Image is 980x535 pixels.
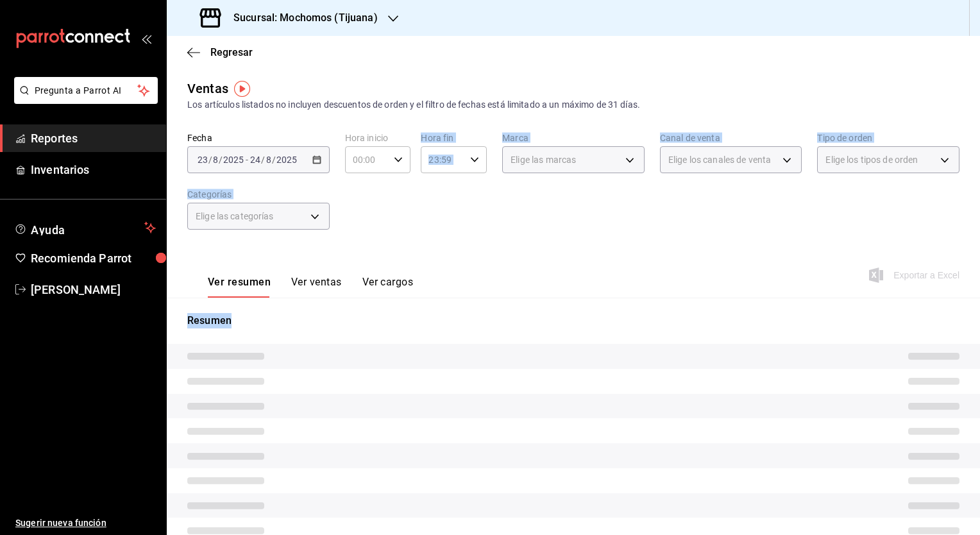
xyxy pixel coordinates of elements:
div: Los artículos listados no incluyen descuentos de orden y el filtro de fechas está limitado a un m... [187,98,959,112]
span: / [261,155,265,165]
h3: Sucursal: Mochomos (Tijuana) [223,10,378,26]
span: Reportes [31,130,156,147]
input: -- [266,155,272,165]
span: Regresar [210,46,253,58]
input: -- [249,155,261,165]
span: Ayuda [31,220,139,235]
input: -- [212,155,219,165]
label: Canal de venta [660,133,802,142]
button: Pregunta a Parrot AI [14,77,158,104]
span: Elige las categorías [196,210,274,223]
input: -- [197,155,208,165]
label: Marca [502,133,645,142]
label: Fecha [187,133,330,142]
span: [PERSON_NAME] [31,281,156,298]
span: - [246,155,248,165]
span: / [272,155,276,165]
button: open_drawer_menu [141,33,151,44]
p: Resumen [187,313,959,328]
a: Pregunta a Parrot AI [9,93,158,106]
span: Sugerir nueva función [15,516,156,530]
div: Ventas [187,79,228,98]
span: Recomienda Parrot [31,250,156,267]
label: Hora fin [421,133,487,142]
input: ---- [223,155,244,165]
span: Elige los tipos de orden [825,153,918,166]
label: Tipo de orden [817,133,959,142]
div: navigation tabs [208,276,413,298]
span: Pregunta a Parrot AI [35,84,138,98]
button: Ver resumen [208,276,271,298]
button: Ver cargos [362,276,414,298]
button: Ver ventas [291,276,342,298]
input: ---- [276,155,298,165]
button: Regresar [187,46,253,58]
span: Inventarios [31,161,156,178]
label: Categorías [187,190,330,199]
span: Elige las marcas [511,153,576,166]
span: Elige los canales de venta [668,153,771,166]
img: Tooltip marker [234,81,250,97]
label: Hora inicio [345,133,411,142]
span: / [208,155,212,165]
span: / [219,155,223,165]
